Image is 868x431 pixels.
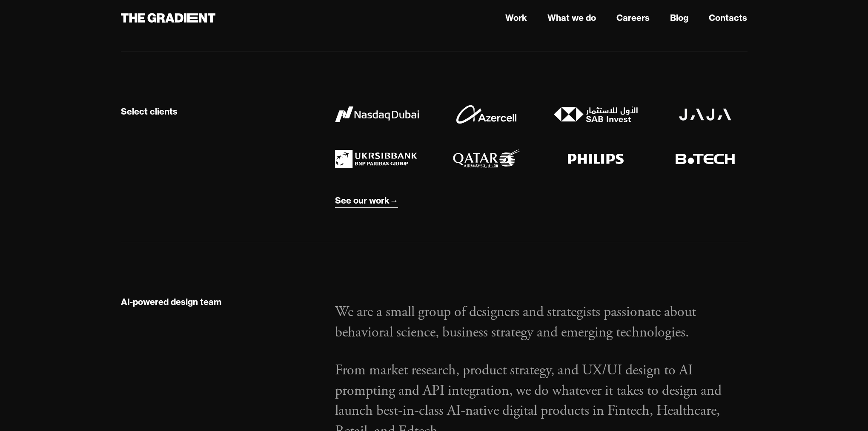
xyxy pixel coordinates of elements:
[547,11,596,24] a: What we do
[554,106,638,123] img: SAB Invest
[616,11,650,24] a: Careers
[505,11,527,24] a: Work
[335,106,419,122] img: Nasdaq Dubai logo
[335,302,747,342] p: We are a small group of designers and strategists passionate about behavioral science, business s...
[121,106,178,117] div: Select clients
[335,195,390,206] div: See our work
[121,296,221,307] div: AI-powered design team
[670,11,688,24] a: Blog
[709,11,747,24] a: Contacts
[335,194,398,208] a: See our work→
[390,195,398,206] div: →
